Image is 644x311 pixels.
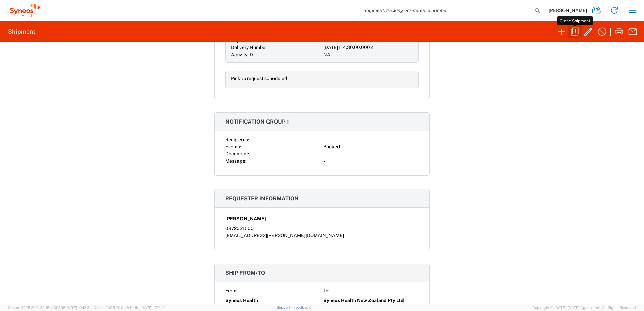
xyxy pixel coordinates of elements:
span: Client: 2025.20.0-e640dba [94,306,166,310]
span: From: [225,288,237,293]
div: [DATE]T14:30:00.000Z [323,44,413,51]
div: 0872021500 [225,225,419,232]
div: [EMAIL_ADDRESS][PERSON_NAME][DOMAIN_NAME] [225,232,419,239]
span: Copyright © [DATE]-[DATE] Agistix Inc., All Rights Reserved [532,305,636,311]
div: - [323,150,419,158]
span: [PERSON_NAME] [549,7,587,13]
div: NA [323,51,413,58]
span: [DATE] 10:18:31 [65,306,91,310]
span: Pickup request scheduled [231,76,287,81]
a: Support [277,305,293,309]
a: Feedback [293,305,311,309]
span: To: [323,288,329,293]
span: Booked [323,144,340,149]
div: - [323,136,419,143]
div: - [323,158,419,165]
span: Server: 2025.20.0-32d5ea39505 [8,306,91,310]
div: Activity ID [231,51,321,58]
span: Syneos Health [225,297,258,304]
span: [DATE] 17:21:12 [140,306,166,310]
span: Recipients: [225,137,249,142]
span: Message: [225,158,246,164]
span: Notification group 1 [225,118,289,125]
span: Syneos Health New Zealand Pty Ltd [323,297,404,304]
div: Delivery Number [231,44,321,51]
span: Documents: [225,151,251,157]
span: [PERSON_NAME] [225,215,266,222]
span: Events: [225,144,241,149]
span: Ship from/to [225,270,265,276]
input: Shipment, tracking or reference number [358,4,533,17]
h2: Shipment [8,28,35,36]
span: Requester information [225,195,299,202]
